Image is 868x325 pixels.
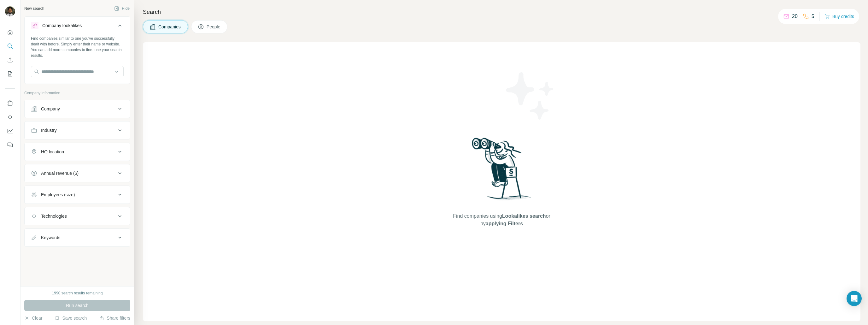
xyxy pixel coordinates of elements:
[25,101,130,116] button: Company
[110,4,134,13] button: Hide
[5,111,15,123] button: Use Surfe API
[25,230,130,245] button: Keywords
[5,68,15,80] button: My lists
[99,315,130,321] button: Share filters
[5,6,15,16] img: Avatar
[5,27,15,38] button: Quick start
[158,24,181,30] span: Companies
[25,144,130,159] button: HQ location
[41,192,75,198] div: Employees (size)
[502,213,546,219] span: Lookalikes search
[143,8,860,16] h4: Search
[41,170,79,176] div: Annual revenue ($)
[41,127,57,133] div: Industry
[42,22,82,29] div: Company lookalikes
[5,125,15,137] button: Dashboard
[5,98,15,109] button: Use Surfe on LinkedIn
[55,315,87,321] button: Save search
[25,166,130,181] button: Annual revenue ($)
[41,213,67,219] div: Technologies
[451,212,552,228] span: Find companies using or by
[25,187,130,202] button: Employees (size)
[502,68,559,124] img: Surfe Illustration - Stars
[5,54,15,66] button: Enrich CSV
[469,136,535,206] img: Surfe Illustration - Woman searching with binoculars
[5,40,15,52] button: Search
[52,290,103,296] div: 1990 search results remaining
[25,18,130,36] button: Company lookalikes
[24,90,130,96] p: Company information
[486,221,523,226] span: applying Filters
[792,13,798,20] p: 20
[25,209,130,224] button: Technologies
[207,24,221,30] span: People
[825,12,854,21] button: Buy credits
[847,291,862,306] div: Open Intercom Messenger
[24,315,42,321] button: Clear
[31,36,124,58] div: Find companies similar to one you've successfully dealt with before. Simply enter their name or w...
[24,6,44,11] div: New search
[25,123,130,138] button: Industry
[41,106,60,112] div: Company
[812,13,814,20] p: 5
[41,234,60,241] div: Keywords
[41,149,64,155] div: HQ location
[5,139,15,151] button: Feedback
